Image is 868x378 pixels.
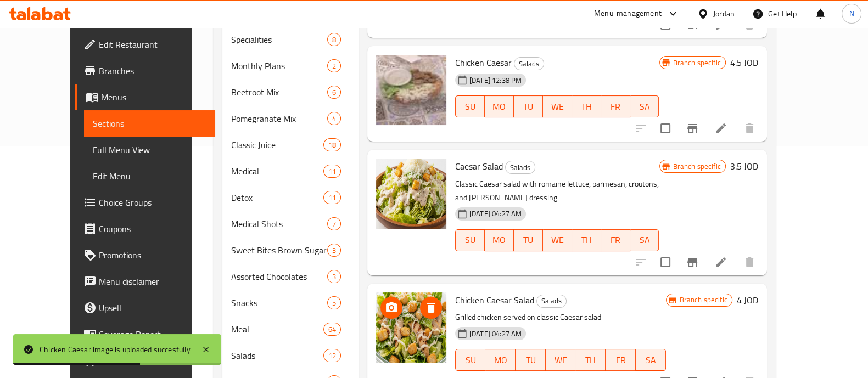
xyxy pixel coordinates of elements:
div: Specialities8 [222,26,359,53]
div: items [327,217,341,230]
div: items [327,112,341,125]
button: SU [455,229,485,251]
span: Sweet Bites Brown Sugar [231,244,327,257]
div: Monthly Plans2 [222,53,359,79]
a: Menus [75,84,215,110]
a: Promotions [75,242,215,268]
span: WE [550,352,572,368]
span: FR [606,99,626,115]
div: Salads12 [222,342,359,369]
span: Pomegranate Mix [231,112,327,125]
div: items [327,296,341,309]
span: WE [547,99,568,115]
button: SU [455,349,486,371]
span: Salads [537,295,566,307]
span: Coupons [99,222,206,235]
span: 3 [328,272,340,282]
div: Beetroot Mix6 [222,79,359,105]
div: items [323,323,341,336]
button: delete [736,115,763,142]
div: items [323,191,341,204]
a: Menu disclaimer [75,268,215,295]
span: Menu disclaimer [99,275,206,288]
span: Select to update [654,251,677,274]
button: TH [575,349,606,371]
span: Edit Restaurant [99,38,206,51]
a: Edit Restaurant [75,31,215,58]
span: Beetroot Mix [231,86,327,99]
button: MO [485,349,516,371]
a: Edit menu item [714,256,727,269]
button: WE [543,95,572,117]
div: items [323,165,341,178]
div: Sweet Bites Brown Sugar3 [222,237,359,263]
span: Caesar Salad [455,158,503,174]
p: Classic Caesar salad with romaine lettuce, parmesan, croutons, and [PERSON_NAME] dressing [455,177,659,205]
div: items [323,138,341,151]
span: [DATE] 04:27 AM [465,208,526,219]
a: Edit menu item [714,122,727,135]
span: Salads [506,161,535,174]
button: TH [572,95,601,117]
div: items [327,59,341,72]
div: Chicken Caesar image is uploaded succesfully [40,343,191,356]
div: items [327,86,341,99]
span: Edit Menu [93,170,206,183]
span: Branch specific [669,58,725,68]
div: Jordan [713,8,735,20]
div: Detox11 [222,184,359,211]
span: Promotions [99,249,206,262]
span: TU [518,232,539,248]
button: SA [636,349,666,371]
span: TU [518,99,539,115]
span: FR [610,352,631,368]
button: MO [485,229,514,251]
span: Assorted Chocolates [231,270,327,283]
div: Meal64 [222,316,359,342]
a: Upsell [75,295,215,321]
span: Medical [231,165,323,178]
p: Grilled chicken served on classic Caesar salad [455,311,666,324]
span: Select to update [654,117,677,140]
img: Caesar Salad [376,159,446,229]
span: Meal [231,323,323,336]
span: N [849,8,854,20]
span: Detox [231,191,323,204]
span: Branches [99,64,206,77]
span: Monthly Plans [231,59,327,72]
span: 12 [324,351,340,361]
span: Snacks [231,296,327,309]
span: Branch specific [669,161,725,172]
div: items [327,244,341,257]
div: Salads [514,57,544,70]
span: Chicken Caesar Salad [455,292,534,308]
div: Pomegranate Mix4 [222,105,359,132]
div: Salads [231,349,323,362]
span: WE [547,232,568,248]
div: Snacks5 [222,290,359,316]
button: SA [630,95,659,117]
h6: 3.5 JOD [730,159,758,174]
span: SA [640,352,662,368]
div: Classic Juice18 [222,132,359,158]
span: 6 [328,87,340,98]
div: items [327,270,341,283]
span: 11 [324,193,340,203]
span: MO [489,99,509,115]
a: Edit Menu [84,163,215,189]
span: MO [490,352,511,368]
span: Upsell [99,301,206,314]
span: Salads [514,58,544,70]
span: 11 [324,166,340,177]
div: Medical Shots7 [222,211,359,237]
span: Choice Groups [99,196,206,209]
span: Medical Shots [231,217,327,230]
button: TU [514,95,543,117]
button: Branch-specific-item [679,249,705,275]
span: Menus [101,91,206,104]
button: FR [601,229,630,251]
